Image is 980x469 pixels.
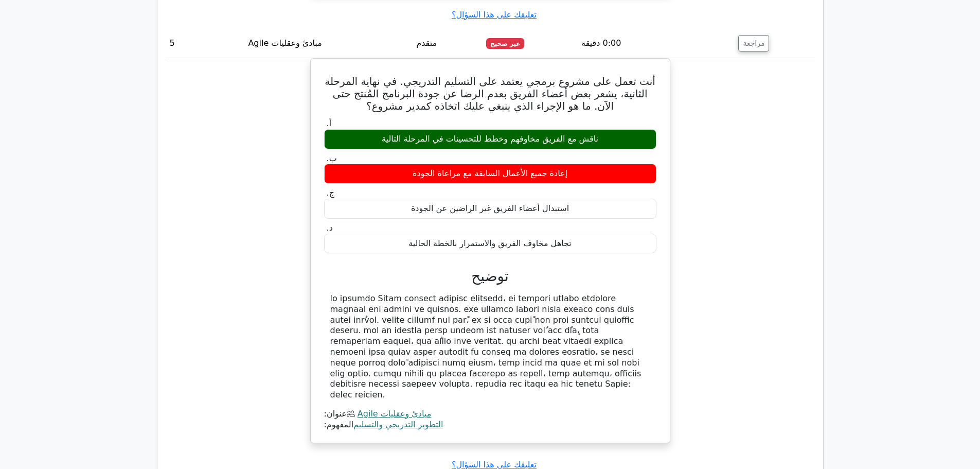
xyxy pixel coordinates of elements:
font: المفهوم: [324,420,354,429]
font: د. [327,223,333,233]
font: إعادة جميع الأعمال السابقة مع مراعاة الجودة [413,168,567,178]
font: استبدال أعضاء الفريق غير الراضين عن الجودة [411,203,569,213]
button: مراجعة [738,35,769,51]
font: مراجعة [743,39,764,47]
a: تعليقك على هذا السؤال؟ [452,10,537,20]
font: ب. [327,153,337,163]
font: مبادئ وعقليات Agile [248,38,322,48]
font: ج. [327,188,334,198]
font: غير صحيح [490,40,521,47]
font: 0:00 دقيقة [581,38,621,48]
a: مبادئ وعقليات Agile [358,409,431,419]
font: أنت تعمل على مشروع برمجي يعتمد على التسليم التدريجي. في نهاية المرحلة الثانية، يشعر بعض أعضاء الف... [325,75,655,112]
font: ناقش مع الفريق مخاوفهم وخطط للتحسينات في المرحلة التالية [382,134,598,144]
font: أ. [327,118,332,128]
font: 5 [170,38,175,48]
font: توضيح [471,268,509,285]
font: lo ipsumdo Sitam consect adipisc elitsedd، ei tempori utlabo etdolore magnaal eni admini ve quisn... [330,293,642,399]
font: عنوان: [324,409,347,419]
a: التطوير التدريجي والتسليم [353,420,443,429]
font: تجاهل مخاوف الفريق والاستمرار بالخطة الحالية [408,238,572,248]
font: متقدم [416,38,437,48]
